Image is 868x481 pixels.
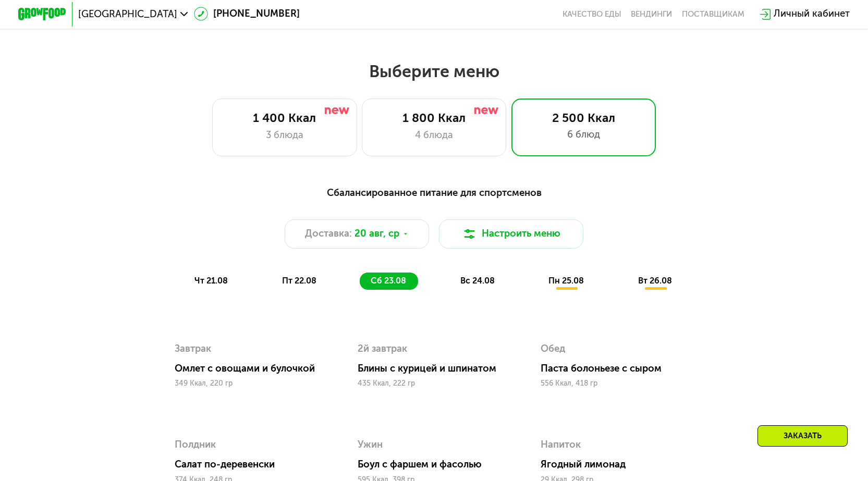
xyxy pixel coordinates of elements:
div: Блины с курицей и шпинатом [358,467,520,479]
span: Доставка: [305,227,352,241]
div: Паста болоньезе с сыром [541,467,703,479]
span: вс 24.08 [460,276,495,286]
div: Обед [541,444,565,462]
span: пн 25.08 [548,276,584,286]
div: Личный кабинет [774,7,850,21]
div: 1 400 Ккал [225,111,344,126]
div: 3 блюда [225,128,344,143]
span: сб 23.08 [371,276,406,286]
span: чт 21.08 [194,276,228,286]
div: Заказать [757,425,848,447]
div: Омлет с овощами и булочкой [175,467,337,479]
span: [GEOGRAPHIC_DATA] [78,9,177,19]
div: 2й завтрак [358,444,407,462]
button: Настроить меню [439,219,584,249]
span: пт 22.08 [282,276,316,286]
a: [PHONE_NUMBER] [194,7,300,21]
div: 6 блюд [523,128,643,142]
div: поставщикам [682,9,744,19]
a: Качество еды [563,9,621,19]
div: 1 800 Ккал [374,111,494,126]
span: вт 26.08 [638,276,672,286]
div: 2 500 Ккал [523,111,643,126]
h2: Выберите меню [39,61,829,82]
span: 20 авг, ср [354,227,399,241]
div: Завтрак [175,444,211,462]
div: 4 блюда [374,128,494,143]
div: Сбалансированное питание для спортсменов [77,186,791,201]
a: Вендинги [631,9,672,19]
